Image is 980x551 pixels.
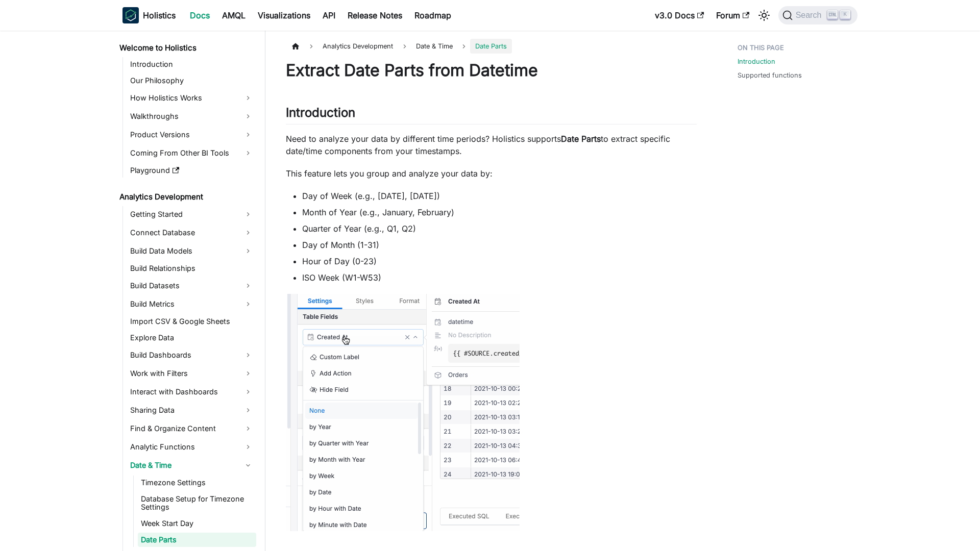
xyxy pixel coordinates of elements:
li: Quarter of Year (e.g., Q1, Q2) [302,222,697,235]
kbd: K [840,10,850,19]
span: Date Parts [470,39,512,54]
button: Switch between dark and light mode (currently light mode) [756,7,772,23]
a: Week Start Day [138,516,256,531]
a: Release Notes [341,7,408,23]
p: Need to analyze your data by different time periods? Holistics supports to extract specific date/... [286,133,697,157]
a: Introduction [127,57,256,71]
li: Day of Month (1-31) [302,239,697,251]
a: Connect Database [127,224,256,241]
a: Home page [286,39,305,54]
a: Timezone Settings [138,475,256,490]
a: Explore Data [127,331,256,345]
img: Holistics [122,7,139,23]
a: API [316,7,341,23]
li: Month of Year (e.g., January, February) [302,206,697,218]
a: Work with Filters [127,365,256,382]
a: v3.0 Docs [649,7,710,23]
a: Analytics Development [116,190,256,204]
span: Search [793,11,828,20]
a: Playground [127,163,256,178]
a: Coming From Other BI Tools [127,145,256,161]
a: Interact with Dashboards [127,384,256,400]
h2: Introduction [286,105,697,124]
h1: Extract Date Parts from Datetime [286,60,697,81]
a: Forum [710,7,755,23]
a: Find & Organize Content [127,420,256,437]
a: Docs [184,7,216,23]
a: Walkthroughs [127,108,256,124]
a: Product Versions [127,127,256,143]
b: Holistics [143,9,176,21]
a: Date Parts [138,533,256,547]
a: Build Dashboards [127,347,256,363]
a: Our Philosophy [127,73,256,88]
a: AMQL [216,7,252,23]
a: How Holistics Works [127,90,256,106]
p: This feature lets you group and analyze your data by: [286,167,697,180]
nav: Breadcrumbs [286,39,697,54]
strong: Date Parts [561,134,601,144]
a: Sharing Data [127,402,256,418]
span: Date & Time [411,39,458,54]
a: Visualizations [252,7,316,23]
a: Build Datasets [127,278,256,294]
a: Build Metrics [127,296,256,312]
a: HolisticsHolistics [122,7,176,23]
a: Introduction [738,57,775,66]
li: Hour of Day (0-23) [302,255,697,267]
a: Date & Time [127,457,256,473]
a: Build Data Models [127,243,256,259]
a: Getting Started [127,206,256,222]
a: Supported functions [738,70,802,80]
a: Build Relationships [127,261,256,275]
a: Welcome to Holistics [116,41,256,55]
a: Database Setup for Timezone Settings [138,492,256,514]
a: Analytic Functions [127,439,256,455]
span: Analytics Development [317,39,398,54]
li: Day of Week (e.g., [DATE], [DATE]) [302,190,697,202]
a: Import CSV & Google Sheets [127,314,256,329]
nav: Docs sidebar [112,31,265,551]
button: Search (Ctrl+K) [778,6,857,24]
img: reporting-date-part-gif [286,294,520,531]
li: ISO Week (W1-W53) [302,271,697,284]
a: Roadmap [408,7,457,23]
